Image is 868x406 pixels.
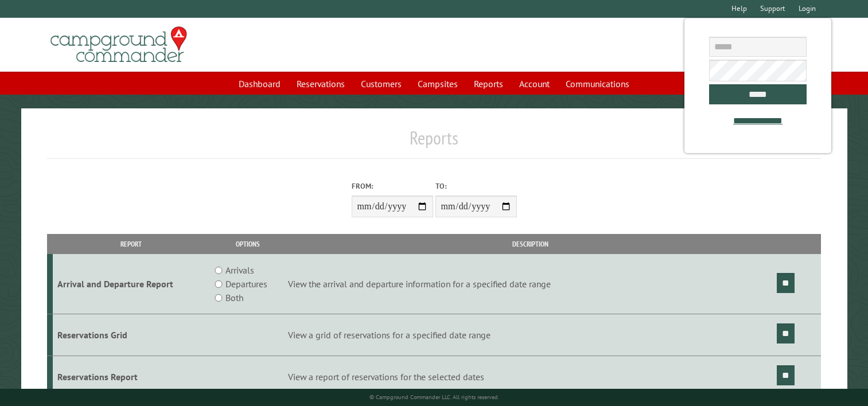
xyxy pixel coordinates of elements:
td: Arrival and Departure Report [53,254,210,314]
a: Dashboard [232,73,287,95]
label: Both [225,291,243,304]
a: Reports [467,73,510,95]
td: View the arrival and departure information for a specified date range [286,254,775,314]
img: Campground Commander [47,22,190,67]
td: View a grid of reservations for a specified date range [286,314,775,356]
a: Account [512,73,556,95]
a: Customers [354,73,408,95]
a: Reservations [290,73,352,95]
td: Reservations Grid [53,314,210,356]
th: Description [286,234,775,254]
label: To: [435,181,517,192]
th: Report [53,234,210,254]
a: Communications [559,73,636,95]
th: Options [210,234,286,254]
a: Campsites [411,73,465,95]
label: Departures [225,277,267,291]
td: Reservations Report [53,356,210,398]
h1: Reports [47,127,821,158]
label: Arrivals [225,263,254,277]
label: From: [352,181,433,192]
td: View a report of reservations for the selected dates [286,356,775,398]
small: © Campground Commander LLC. All rights reserved. [369,393,499,401]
